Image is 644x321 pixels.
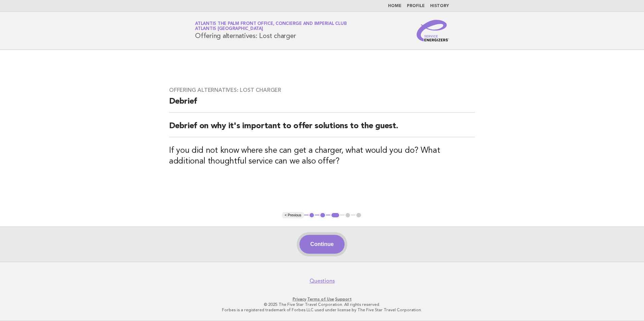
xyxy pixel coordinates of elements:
button: 1 [309,212,315,219]
a: History [430,4,449,8]
a: Atlantis The Palm Front Office, Concierge and Imperial ClubAtlantis [GEOGRAPHIC_DATA] [195,22,347,31]
span: Atlantis [GEOGRAPHIC_DATA] [195,27,263,31]
button: Continue [299,235,344,254]
a: Questions [310,278,335,284]
button: < Previous [282,212,304,219]
h3: If you did not know where she can get a charger, what would you do? What additional thoughtful se... [169,145,475,167]
a: Home [388,4,401,8]
a: Support [335,297,352,301]
a: Profile [407,4,425,8]
a: Privacy [293,297,306,301]
button: 2 [319,212,326,219]
p: Forbes is a registered trademark of Forbes LLC used under license by The Five Star Travel Corpora... [116,307,528,313]
h2: Debrief on why it's important to offer solutions to the guest. [169,121,475,137]
p: © 2025 The Five Star Travel Corporation. All rights reserved. [116,302,528,307]
p: · · [116,296,528,302]
button: 3 [330,212,340,219]
h2: Debrief [169,96,475,113]
h1: Offering alternatives: Lost charger [195,22,347,39]
a: Terms of Use [307,297,334,301]
h3: Offering alternatives: Lost charger [169,87,475,94]
img: Service Energizers [417,20,449,41]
